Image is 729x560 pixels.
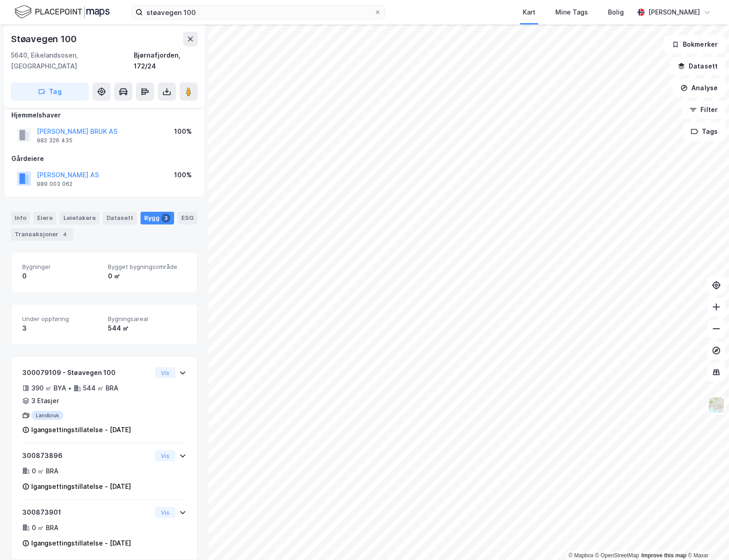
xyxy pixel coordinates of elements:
[11,153,197,164] div: Gårdeiere
[22,323,101,334] div: 3
[670,57,725,75] button: Datasett
[11,50,134,72] div: 5640, Eikelandsosen, [GEOGRAPHIC_DATA]
[523,7,535,18] div: Kart
[608,7,624,18] div: Bolig
[31,481,131,492] div: Igangsettingstillatelse - [DATE]
[161,214,170,223] div: 3
[11,83,89,101] button: Tag
[34,212,56,224] div: Eiere
[708,396,725,414] img: Z
[155,507,175,518] button: Vis
[22,271,101,282] div: 0
[108,271,186,282] div: 0 ㎡
[32,466,58,477] div: 0 ㎡ BRA
[11,212,30,224] div: Info
[595,552,639,559] a: OpenStreetMap
[11,32,78,46] div: Støavegen 100
[22,263,101,271] span: Bygninger
[22,450,151,461] div: 300873896
[683,122,725,141] button: Tags
[642,552,686,559] a: Improve this map
[31,538,131,549] div: Igangsettingstillatelse - [DATE]
[108,323,186,334] div: 544 ㎡
[37,180,73,188] div: 989 003 062
[60,230,69,239] div: 4
[555,7,588,18] div: Mine Tags
[83,383,118,394] div: 544 ㎡ BRA
[22,507,151,518] div: 300873901
[31,424,131,435] div: Igangsettingstillatelse - [DATE]
[37,137,73,144] div: 982 326 435
[68,385,72,392] div: •
[684,516,729,560] div: Kontrollprogram for chat
[22,367,151,378] div: 300079109 - Støavegen 100
[684,516,729,560] iframe: Chat Widget
[141,212,174,224] div: Bygg
[15,4,110,20] img: logo.f888ab2527a4732fd821a326f86c7f29.svg
[108,263,186,271] span: Bygget bygningsområde
[664,35,725,54] button: Bokmerker
[60,212,99,224] div: Leietakere
[569,552,593,559] a: Mapbox
[31,383,66,394] div: 390 ㎡ BYA
[32,522,58,533] div: 0 ㎡ BRA
[11,110,197,121] div: Hjemmelshaver
[155,367,175,378] button: Vis
[155,450,175,461] button: Vis
[178,212,197,224] div: ESG
[673,79,725,97] button: Analyse
[22,315,101,323] span: Under oppføring
[31,395,59,406] div: 3 Etasjer
[11,228,73,241] div: Transaksjoner
[682,101,725,119] button: Filter
[174,170,192,180] div: 100%
[143,5,374,19] input: Søk på adresse, matrikkel, gårdeiere, leietakere eller personer
[648,7,700,18] div: [PERSON_NAME]
[134,50,198,72] div: Bjørnafjorden, 172/24
[108,315,186,323] span: Bygningsareal
[174,126,192,137] div: 100%
[103,212,137,224] div: Datasett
